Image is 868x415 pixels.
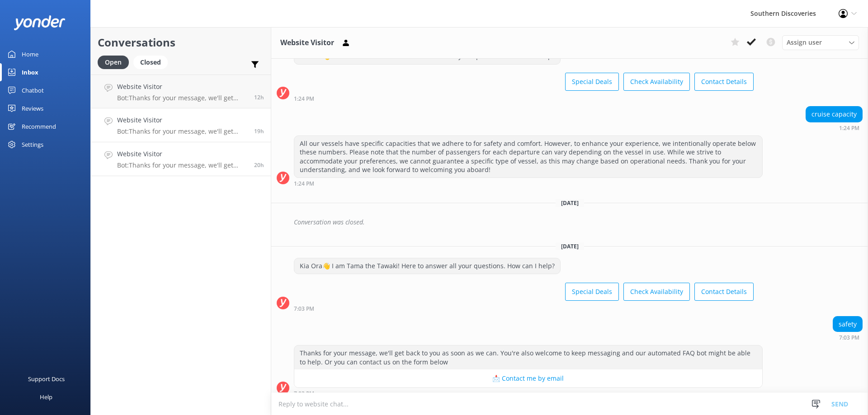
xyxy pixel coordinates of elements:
[22,99,43,117] div: Reviews
[556,242,584,250] span: [DATE]
[839,126,859,131] strong: 1:24 PM
[133,56,168,69] div: Closed
[294,96,314,102] strong: 1:24 PM
[294,345,762,369] div: Thanks for your message, we'll get back to you as soon as we can. You're also welcome to keep mes...
[117,127,247,135] p: Bot: Thanks for your message, we'll get back to you as soon as we can. You're also welcome to kee...
[294,95,754,102] div: Oct 10 2025 01:24pm (UTC +13:00) Pacific/Auckland
[254,93,264,101] span: Oct 15 2025 01:59am (UTC +13:00) Pacific/Auckland
[294,214,863,230] div: Conversation was closed.
[294,305,754,312] div: Oct 14 2025 07:03pm (UTC +13:00) Pacific/Auckland
[565,283,619,301] button: Special Deals
[28,370,65,388] div: Support Docs
[782,35,859,50] div: Assign User
[565,73,619,91] button: Special Deals
[833,334,863,340] div: Oct 14 2025 07:03pm (UTC +13:00) Pacific/Auckland
[117,82,247,92] h4: Website Visitor
[787,37,822,47] span: Assign user
[133,57,172,67] a: Closed
[117,115,247,125] h4: Website Visitor
[806,125,863,131] div: Oct 10 2025 01:24pm (UTC +13:00) Pacific/Auckland
[294,369,762,387] button: 📩 Contact me by email
[694,73,754,91] button: Contact Details
[117,161,247,169] p: Bot: Thanks for your message, we'll get back to you as soon as we can. You're also welcome to kee...
[294,390,763,396] div: Oct 14 2025 07:03pm (UTC +13:00) Pacific/Auckland
[91,75,271,108] a: Website VisitorBot:Thanks for your message, we'll get back to you as soon as we can. You're also ...
[294,391,314,396] strong: 7:03 PM
[98,56,129,69] div: Open
[14,15,66,30] img: yonder-white-logo.png
[294,180,763,187] div: Oct 10 2025 01:24pm (UTC +13:00) Pacific/Auckland
[294,258,560,274] div: Kia Ora👋 I am Tama the Tawaki! Here to answer all your questions. How can I help?
[117,149,247,159] h4: Website Visitor
[294,136,762,177] div: All our vessels have specific capacities that we adhere to for safety and comfort. However, to en...
[806,107,862,122] div: cruise capacity
[22,63,38,81] div: Inbox
[280,37,334,49] h3: Website Visitor
[294,306,314,312] strong: 7:03 PM
[98,34,264,51] h2: Conversations
[98,57,133,67] a: Open
[22,81,44,99] div: Chatbot
[839,335,859,340] strong: 7:03 PM
[556,199,584,207] span: [DATE]
[254,161,264,169] span: Oct 14 2025 06:45pm (UTC +13:00) Pacific/Auckland
[22,117,56,135] div: Recommend
[22,45,38,63] div: Home
[40,388,52,406] div: Help
[117,94,247,102] p: Bot: Thanks for your message, we'll get back to you as soon as we can. You're also welcome to kee...
[22,135,43,154] div: Settings
[91,108,271,142] a: Website VisitorBot:Thanks for your message, we'll get back to you as soon as we can. You're also ...
[294,181,314,187] strong: 1:24 PM
[277,214,863,230] div: 2025-10-10T21:40:27.922
[833,317,862,332] div: safety
[623,283,690,301] button: Check Availability
[694,283,754,301] button: Contact Details
[623,73,690,91] button: Check Availability
[254,127,264,135] span: Oct 14 2025 07:03pm (UTC +13:00) Pacific/Auckland
[91,142,271,176] a: Website VisitorBot:Thanks for your message, we'll get back to you as soon as we can. You're also ...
